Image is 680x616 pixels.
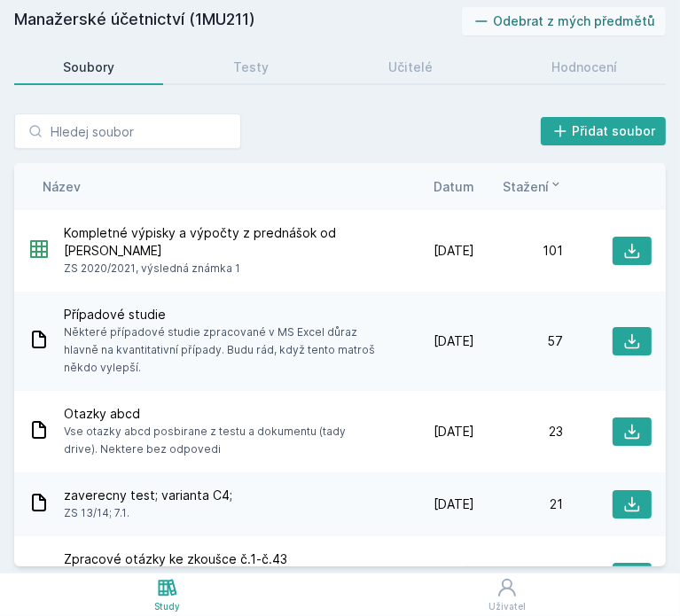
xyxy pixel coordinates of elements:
input: Hledej soubor [14,113,241,149]
div: Učitelé [388,58,433,76]
div: Testy [233,58,269,76]
button: Stažení [503,177,563,196]
div: Soubory [63,58,114,76]
button: Název [43,177,81,196]
span: Otazky abcd [64,405,379,423]
div: 101 [474,242,563,260]
a: Hodnocení [503,50,666,85]
button: Datum [434,177,474,196]
div: Study [154,600,180,613]
div: Hodnocení [551,58,617,76]
span: Některé případové studie zpracované v MS Excel důraz hlavně na kvantitativní případy. Budu rád, k... [64,324,379,377]
button: Přidat soubor [541,117,667,145]
span: [DATE] [434,423,474,441]
span: [DATE] [434,495,474,513]
div: Uživatel [489,600,526,613]
span: Stažení [503,177,549,196]
div: 57 [474,332,563,350]
span: ZS 2020/2021, výsledná známka 1 [64,260,379,277]
button: Odebrat z mých předmětů [462,7,667,35]
span: ZS 13/14; 7.1. [64,504,232,522]
div: .XLSX [28,238,50,264]
span: Případové studie [64,306,379,324]
span: [DATE] [434,332,474,350]
h2: Manažerské účetnictví (1MU211) [14,7,462,35]
span: Zpracové otázky ke zkoušce č.1-č.43 [64,550,379,568]
a: Učitelé [340,50,481,85]
span: [DATE] [434,242,474,260]
span: zaverecny test; varianta C4; [64,487,232,504]
a: Soubory [14,50,163,85]
span: Kompletné výpisky a výpočty z prednášok od [PERSON_NAME] [64,224,379,260]
a: Testy [184,50,317,85]
span: Vse otazky abcd posbirane z testu a dokumentu (tady drive). Nektere bez odpovedi [64,423,379,458]
div: 21 [474,495,563,513]
a: Uživatel [334,573,680,616]
div: 23 [474,423,563,441]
